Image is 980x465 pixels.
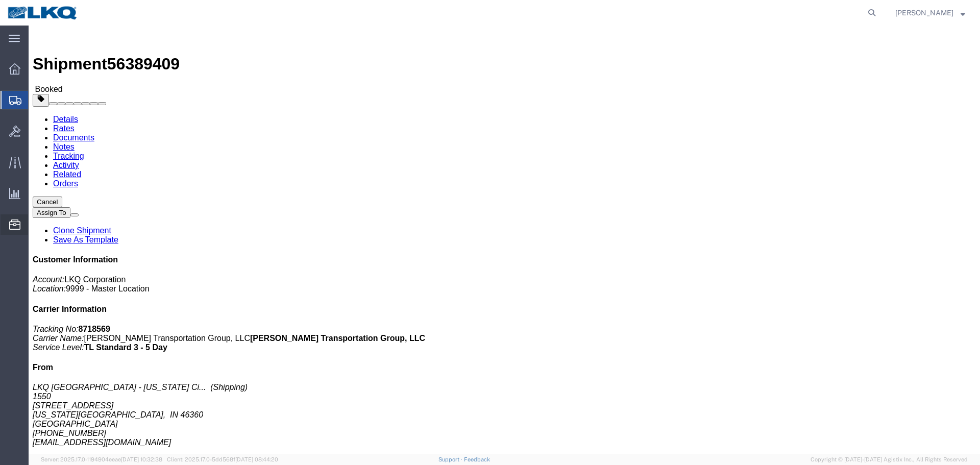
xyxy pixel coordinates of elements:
[7,5,79,20] img: logo
[41,456,162,462] span: Server: 2025.17.0-1194904eeae
[29,26,980,454] iframe: FS Legacy Container
[464,456,490,462] a: Feedback
[235,456,278,462] span: [DATE] 08:44:20
[811,455,968,464] span: Copyright © [DATE]-[DATE] Agistix Inc., All Rights Reserved
[895,7,953,18] span: Rajasheker Reddy
[895,7,966,19] button: [PERSON_NAME]
[167,456,278,462] span: Client: 2025.17.0-5dd568f
[121,456,162,462] span: [DATE] 10:32:38
[438,456,464,462] a: Support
